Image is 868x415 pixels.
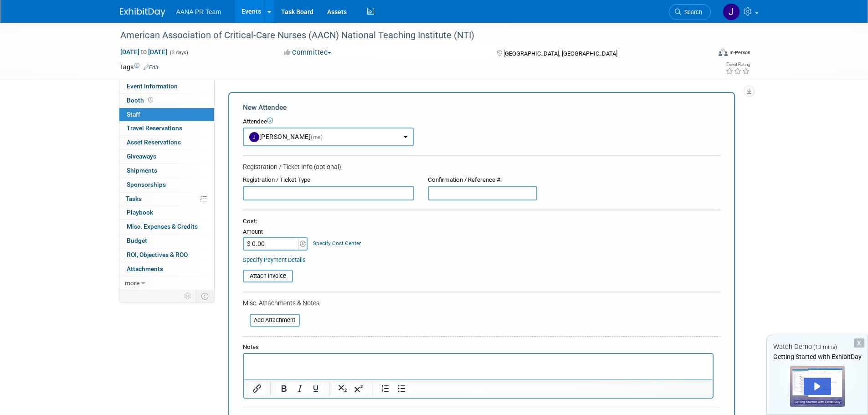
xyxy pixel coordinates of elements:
[119,248,214,262] a: ROI, Objectives & ROO
[127,223,198,230] span: Misc. Expenses & Credits
[119,192,214,206] a: Tasks
[127,138,181,146] span: Asset Reservations
[125,279,139,287] span: more
[117,27,697,44] div: American Association of Critical-Care Nurses (AACN) National Teaching Institute (NTI)
[126,195,142,202] span: Tasks
[127,82,178,90] span: Event Information
[180,290,196,302] td: Personalize Event Tab Strip
[804,378,831,395] div: Play
[120,62,159,72] td: Tags
[119,220,214,234] a: Misc. Expenses & Credits
[127,111,140,118] span: Staff
[725,62,750,67] div: Event Rating
[723,3,740,20] img: Joanne Marquez
[311,134,323,140] span: (me)
[119,234,214,248] a: Budget
[119,178,214,192] a: Sponsorships
[169,50,188,56] span: (3 days)
[176,8,221,15] span: AANA PR Team
[243,256,306,263] a: Specify Payment Details
[119,94,214,108] a: Booth
[719,49,728,56] img: Format-Inperson.png
[243,343,714,352] div: Notes
[243,298,720,307] div: Misc. Attachments & Notes
[243,118,720,126] div: Attendee
[127,153,156,160] span: Giveaways
[127,209,153,216] span: Playbook
[119,80,214,93] a: Event Information
[313,240,361,246] a: Specify Cost Center
[119,136,214,149] a: Asset Reservations
[139,48,148,56] span: to
[119,206,214,220] a: Playbook
[127,181,166,188] span: Sponsorships
[243,228,309,237] div: Amount
[669,4,711,20] a: Search
[195,290,214,302] td: Toggle Event Tabs
[120,48,168,56] span: [DATE] [DATE]
[127,251,188,258] span: ROI, Objectives & ROO
[127,237,147,244] span: Budget
[292,382,308,395] button: Italic
[394,382,409,395] button: Bullet list
[243,128,414,146] button: [PERSON_NAME](me)
[244,354,713,379] iframe: Rich Text Area
[127,97,155,104] span: Booth
[127,265,163,272] span: Attachments
[854,338,864,348] div: Dismiss
[119,164,214,178] a: Shipments
[729,49,750,56] div: In-Person
[681,9,702,15] span: Search
[657,47,751,61] div: Event Format
[276,382,292,395] button: Bold
[249,133,323,140] span: [PERSON_NAME]
[119,277,214,290] a: more
[243,217,720,226] div: Cost:
[119,122,214,135] a: Travel Reservations
[351,382,366,395] button: Superscript
[813,344,837,350] span: (13 mins)
[281,48,335,57] button: Committed
[119,262,214,276] a: Attachments
[127,167,157,174] span: Shipments
[243,176,414,184] div: Registration / Ticket Type
[127,124,182,132] span: Travel Reservations
[428,176,537,184] div: Confirmation / Reference #:
[243,102,720,113] div: New Attendee
[767,352,868,361] div: Getting Started with ExhibitDay
[120,8,165,17] img: ExhibitDay
[308,382,324,395] button: Underline
[119,150,214,164] a: Giveaways
[243,162,720,171] div: Registration / Ticket Info (optional)
[378,382,393,395] button: Numbered list
[144,64,159,71] a: Edit
[503,50,617,57] span: [GEOGRAPHIC_DATA], [GEOGRAPHIC_DATA]
[767,342,868,352] div: Watch Demo
[146,97,155,103] span: Booth not reserved yet
[335,382,350,395] button: Subscript
[249,382,265,395] button: Insert/edit link
[119,108,214,122] a: Staff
